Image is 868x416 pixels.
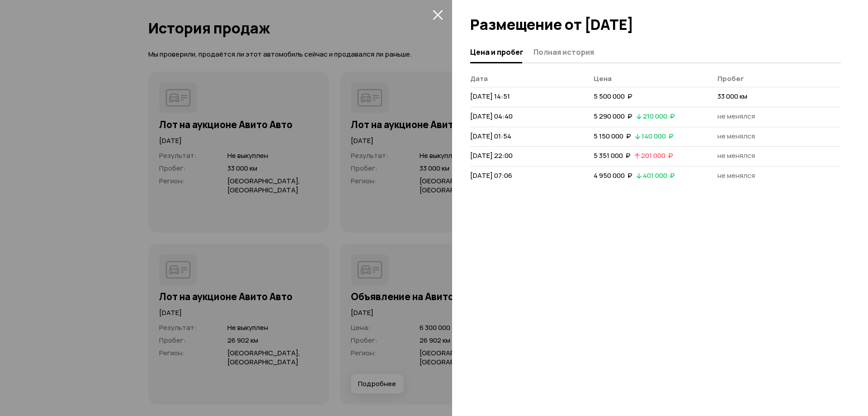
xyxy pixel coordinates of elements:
span: [DATE] 14:51 [470,91,510,101]
span: [DATE] 01:54 [470,131,511,141]
span: не менялся [717,171,755,180]
span: 33 000 км [717,91,747,101]
span: [DATE] 04:40 [470,111,513,121]
span: не менялся [717,131,755,141]
button: закрыть [430,7,445,22]
span: 5 150 000 ₽ [594,131,631,141]
span: Дата [470,74,488,83]
span: 401 000 ₽ [643,171,675,180]
span: 4 950 000 ₽ [594,171,632,180]
span: Цена и пробег [470,48,524,57]
span: Цена [594,74,612,83]
span: не менялся [717,151,755,160]
span: 5 500 000 ₽ [594,91,632,101]
span: Пробег [717,74,744,83]
span: 201 000 ₽ [641,151,673,160]
span: [DATE] 22:00 [470,151,513,160]
span: не менялся [717,111,755,121]
span: [DATE] 07:06 [470,171,512,180]
span: 5 290 000 ₽ [594,111,632,121]
span: 5 351 000 ₽ [594,151,631,160]
span: 140 000 ₽ [642,131,674,141]
span: Полная история [533,48,594,57]
span: 210 000 ₽ [643,111,675,121]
